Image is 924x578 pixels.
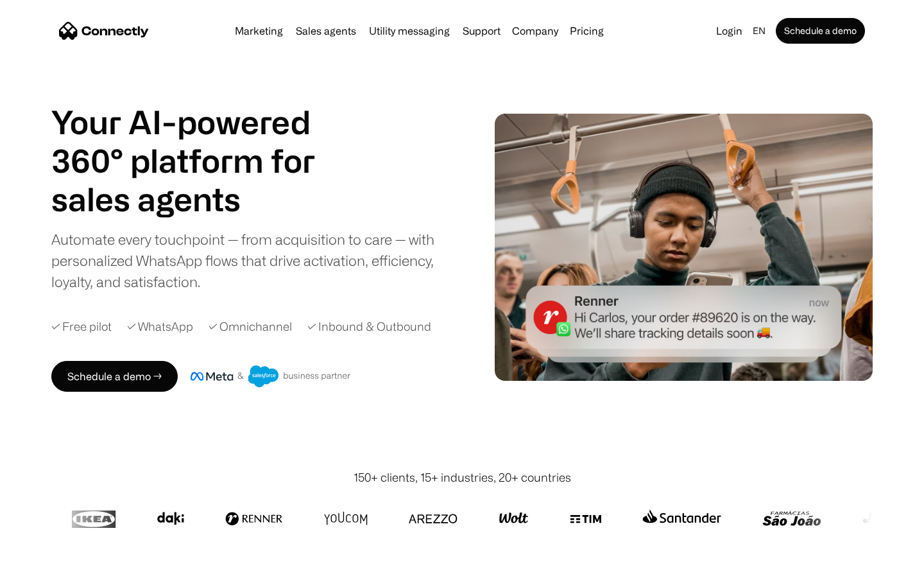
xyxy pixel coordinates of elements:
[51,229,456,292] div: Automate every touchpoint — from acquisition to care — with personalized WhatsApp flows that driv...
[51,180,346,218] h1: sales agents
[51,103,346,180] h1: Your AI-powered 360° platform for
[565,26,609,36] a: Pricing
[753,22,766,40] div: en
[26,556,77,574] ul: Language list
[230,26,288,36] a: Marketing
[51,361,178,392] a: Schedule a demo →
[354,469,571,486] div: 150+ clients, 15+ industries, 20+ countries
[307,318,431,335] div: ✓ Inbound & Outbound
[776,18,865,44] a: Schedule a demo
[364,26,455,36] a: Utility messaging
[512,22,558,40] div: Company
[51,318,112,335] div: ✓ Free pilot
[209,318,292,335] div: ✓ Omnichannel
[711,22,748,40] a: Login
[127,318,193,335] div: ✓ WhatsApp
[291,26,361,36] a: Sales agents
[191,365,351,387] img: Meta and Salesforce business partner badge.
[458,26,506,36] a: Support
[13,554,77,574] aside: Language selected: English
